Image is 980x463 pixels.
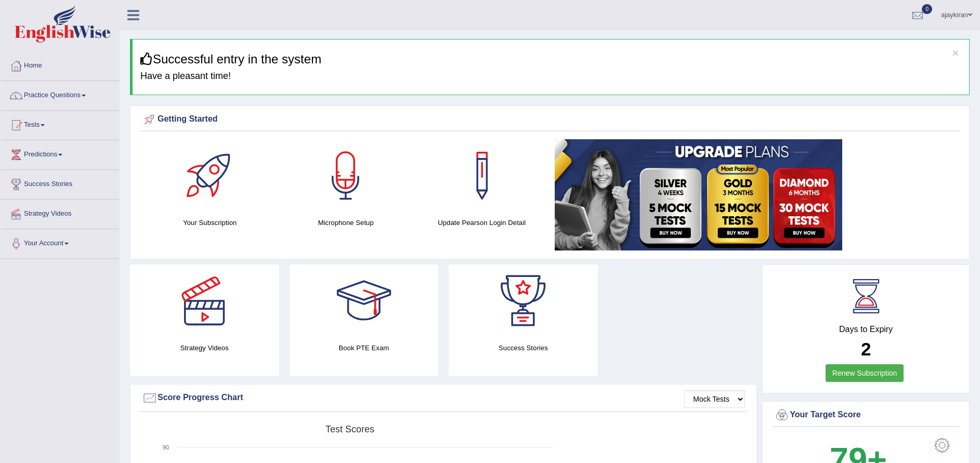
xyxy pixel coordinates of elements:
[1,200,119,226] a: Strategy Videos
[952,47,959,58] button: ×
[1,170,119,196] a: Success Stories
[555,139,842,250] img: small5.jpg
[163,444,169,451] text: 90
[325,424,374,434] tspan: Test scores
[140,71,961,82] h4: Have a pleasant time!
[774,407,958,423] div: Your Target Score
[419,217,544,228] h4: Update Pearson Login Detail
[283,217,408,228] h4: Microphone Setup
[147,217,272,228] h4: Your Subscription
[142,112,958,127] div: Getting Started
[1,111,119,137] a: Tests
[826,364,904,382] a: Renew Subscription
[922,4,932,14] span: 0
[1,140,119,166] a: Predictions
[140,52,961,66] h3: Successful entry in the system
[1,229,119,255] a: Your Account
[142,390,745,406] div: Score Progress Chart
[861,339,871,359] b: 2
[1,51,119,77] a: Home
[290,342,439,353] h4: Book PTE Exam
[1,81,119,107] a: Practice Questions
[130,342,279,353] h4: Strategy Videos
[774,325,958,334] h4: Days to Expiry
[449,342,598,353] h4: Success Stories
